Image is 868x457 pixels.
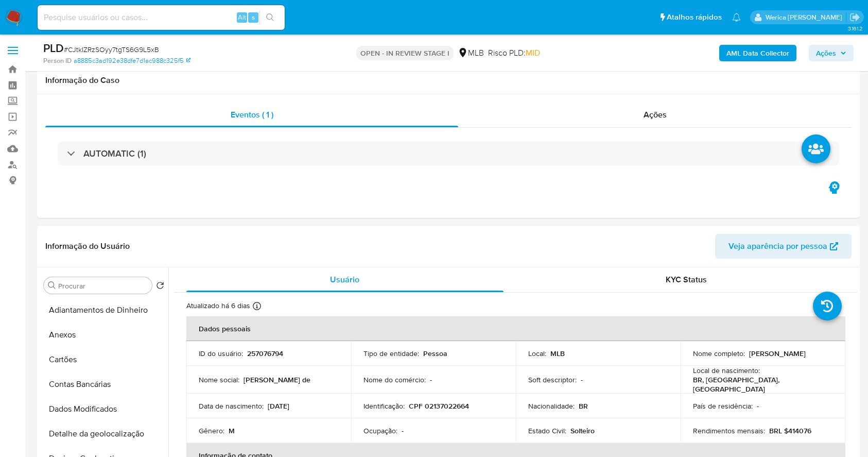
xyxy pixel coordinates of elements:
p: BRL $414076 [769,426,811,435]
h3: AUTOMATIC (1) [83,148,146,159]
p: 257076794 [247,349,283,358]
p: M [229,426,235,435]
b: PLD [43,40,64,56]
p: Tipo de entidade : [363,349,419,358]
p: Identificação : [363,401,405,411]
button: Adiantamentos de Dinheiro [40,298,168,323]
button: AML Data Collector [719,45,796,61]
p: [PERSON_NAME] [749,349,806,358]
button: Cartões [40,347,168,372]
button: Contas Bancárias [40,372,168,397]
button: Ações [809,45,854,61]
button: search-icon [259,10,281,25]
p: BR [579,401,588,411]
span: Atalhos rápidos [667,12,722,23]
h1: Informação do Caso [45,75,852,86]
p: werica.jgaldencio@mercadolivre.com [766,12,846,22]
span: s [252,12,255,22]
p: [PERSON_NAME] de [244,375,310,384]
p: - [581,375,583,384]
button: Veja aparência por pessoa [715,234,852,259]
div: MLB [458,47,484,59]
span: Usuário [330,274,359,285]
span: Risco PLD: [488,47,540,59]
span: Ações [644,109,667,121]
p: Nacionalidade : [528,401,575,411]
button: Procurar [48,281,56,290]
p: MLB [550,349,565,358]
span: Ações [816,45,836,61]
p: Nome do comércio : [363,375,426,384]
button: Retornar ao pedido padrão [156,281,164,293]
p: Gênero : [199,426,224,435]
b: Person ID [43,56,72,65]
span: Veja aparência por pessoa [728,234,827,259]
p: [DATE] [268,401,289,411]
p: Nome completo : [693,349,745,358]
b: AML Data Collector [726,45,789,61]
p: Local : [528,349,546,358]
span: Alt [238,12,246,22]
p: Data de nascimento : [199,401,264,411]
div: AUTOMATIC (1) [58,142,839,165]
p: Rendimentos mensais : [693,426,765,435]
p: Nome social : [199,375,239,384]
button: Anexos [40,323,168,347]
input: Pesquise usuários ou casos... [38,11,285,24]
input: Procurar [58,281,148,291]
p: Local de nascimento : [693,366,760,375]
button: Dados Modificados [40,397,168,421]
span: MID [526,47,540,59]
p: Soft descriptor : [528,375,577,384]
p: Pessoa [423,349,447,358]
p: - [430,375,432,384]
p: País de residência : [693,401,753,411]
p: OPEN - IN REVIEW STAGE I [356,46,454,60]
p: - [757,401,759,411]
a: Notificações [732,13,741,22]
span: Eventos ( 1 ) [231,109,273,121]
span: KYC Status [666,274,707,285]
p: CPF 02137022664 [409,401,469,411]
p: BR, [GEOGRAPHIC_DATA], [GEOGRAPHIC_DATA] [693,375,829,394]
span: # CJtkIZRzSOyy7tgTS6G9L5xB [64,44,159,55]
h1: Informação do Usuário [45,241,130,251]
p: Atualizado há 6 dias [186,301,250,311]
p: Solteiro [570,426,595,435]
button: Detalhe da geolocalização [40,421,168,446]
p: - [402,426,404,435]
a: Sair [849,12,860,23]
a: a8885c3ad192e38dfe7d1ac988c325f5 [74,56,190,65]
p: Ocupação : [363,426,397,435]
p: ID do usuário : [199,349,243,358]
p: Estado Civil : [528,426,566,435]
th: Dados pessoais [186,316,845,341]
